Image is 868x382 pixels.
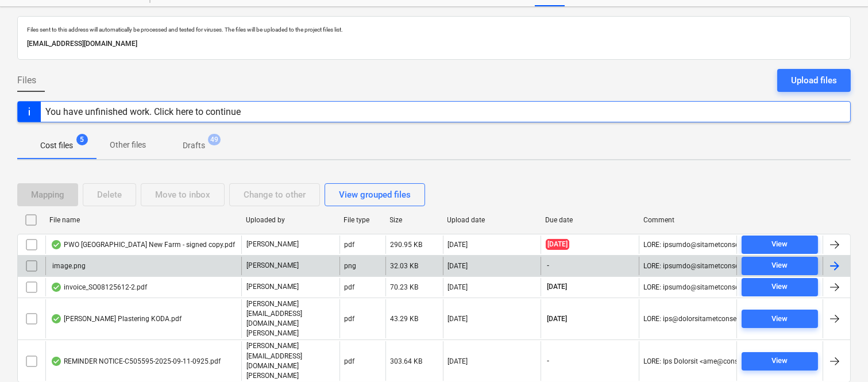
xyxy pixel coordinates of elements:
[51,240,62,249] div: OCR finished
[390,216,438,224] div: Size
[772,354,788,368] div: View
[772,259,788,272] div: View
[391,241,423,249] div: 290.95 KB
[448,241,468,249] div: [DATE]
[772,238,788,251] div: View
[51,314,62,323] div: OCR finished
[447,216,537,224] div: Upload date
[391,315,419,323] div: 43.29 KB
[546,356,550,366] span: -
[51,357,62,366] div: OCR finished
[17,74,36,87] span: Files
[45,106,241,117] div: You have unfinished work. Click here to continue
[27,38,841,50] p: [EMAIL_ADDRESS][DOMAIN_NAME]
[742,257,818,275] button: View
[391,262,419,270] div: 32.03 KB
[51,262,86,270] div: image.png
[246,299,335,339] p: [PERSON_NAME][EMAIL_ADDRESS][DOMAIN_NAME][PERSON_NAME]
[246,240,299,249] p: [PERSON_NAME]
[51,240,235,249] div: PWO [GEOGRAPHIC_DATA] New Farm - signed copy.pdf
[448,357,468,365] div: [DATE]
[777,69,851,92] button: Upload files
[345,262,357,270] div: png
[246,282,299,292] p: [PERSON_NAME]
[183,140,205,152] p: Drafts
[339,187,411,202] div: View grouped files
[76,134,88,145] span: 5
[391,357,423,365] div: 303.64 KB
[51,283,147,292] div: invoice_SO08125612-2.pdf
[246,216,335,224] div: Uploaded by
[51,283,62,292] div: OCR finished
[208,134,221,145] span: 49
[246,341,335,381] p: [PERSON_NAME][EMAIL_ADDRESS][DOMAIN_NAME][PERSON_NAME]
[546,314,568,324] span: [DATE]
[791,73,837,88] div: Upload files
[110,139,146,151] p: Other files
[546,239,569,250] span: [DATE]
[51,357,221,366] div: REMINDER NOTICE-C505595-2025-09-11-0925.pdf
[344,216,381,224] div: File type
[742,278,818,296] button: View
[49,216,237,224] div: File name
[27,26,841,33] p: Files sent to this address will automatically be processed and tested for viruses. The files will...
[546,282,568,292] span: [DATE]
[40,140,73,152] p: Cost files
[391,283,419,291] div: 70.23 KB
[546,261,550,271] span: -
[742,236,818,254] button: View
[448,315,468,323] div: [DATE]
[742,352,818,371] button: View
[345,241,355,249] div: pdf
[345,357,355,365] div: pdf
[448,283,468,291] div: [DATE]
[772,280,788,294] div: View
[345,283,355,291] div: pdf
[246,261,299,271] p: [PERSON_NAME]
[772,312,788,326] div: View
[51,314,182,323] div: [PERSON_NAME] Plastering KODA.pdf
[545,216,634,224] div: Due date
[325,183,425,206] button: View grouped files
[742,310,818,328] button: View
[448,262,468,270] div: [DATE]
[643,216,732,224] div: Comment
[345,315,355,323] div: pdf
[811,327,868,382] iframe: Chat Widget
